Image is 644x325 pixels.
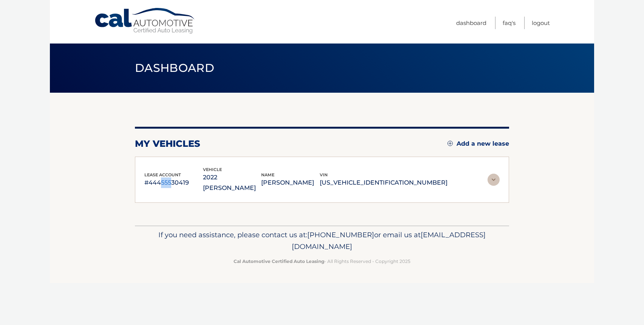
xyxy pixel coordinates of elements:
[307,230,374,239] span: [PHONE_NUMBER]
[320,177,447,188] p: [US_VEHICLE_IDENTIFICATION_NUMBER]
[203,167,222,172] span: vehicle
[94,8,196,34] a: Cal Automotive
[144,172,181,177] span: lease account
[532,17,550,29] a: Logout
[447,141,453,146] img: add.svg
[144,177,203,188] p: #44455530419
[488,174,500,186] img: accordion-rest.svg
[203,172,262,193] p: 2022 [PERSON_NAME]
[140,257,504,265] p: - All Rights Reserved - Copyright 2025
[261,177,320,188] p: [PERSON_NAME]
[503,17,516,29] a: FAQ's
[234,258,324,264] strong: Cal Automotive Certified Auto Leasing
[135,61,214,75] span: Dashboard
[320,172,328,177] span: vin
[261,172,274,177] span: name
[456,17,486,29] a: Dashboard
[447,140,509,148] a: Add a new lease
[135,138,200,149] h2: my vehicles
[140,229,504,253] p: If you need assistance, please contact us at: or email us at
